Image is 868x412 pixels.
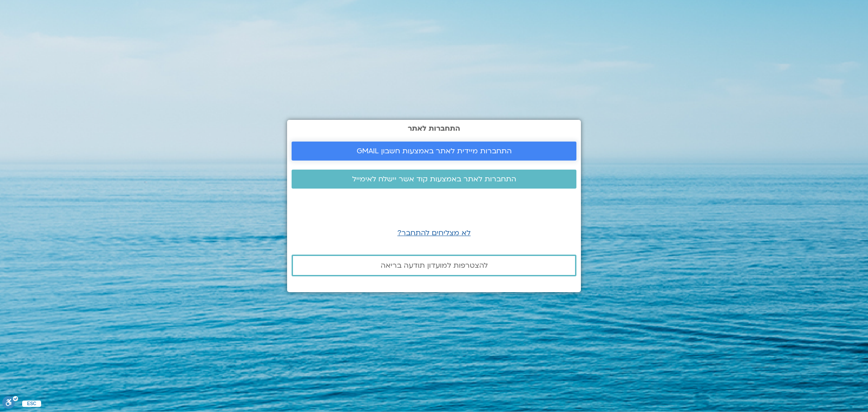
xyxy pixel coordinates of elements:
[292,142,576,161] a: התחברות מיידית לאתר באמצעות חשבון GMAIL
[292,255,576,276] a: להצטרפות למועדון תודעה בריאה
[381,261,488,270] span: להצטרפות למועדון תודעה בריאה
[357,147,512,155] span: התחברות מיידית לאתר באמצעות חשבון GMAIL
[292,124,576,133] h2: התחברות לאתר
[292,170,576,189] a: התחברות לאתר באמצעות קוד אשר יישלח לאימייל
[397,228,471,238] a: לא מצליחים להתחבר?
[352,175,516,183] span: התחברות לאתר באמצעות קוד אשר יישלח לאימייל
